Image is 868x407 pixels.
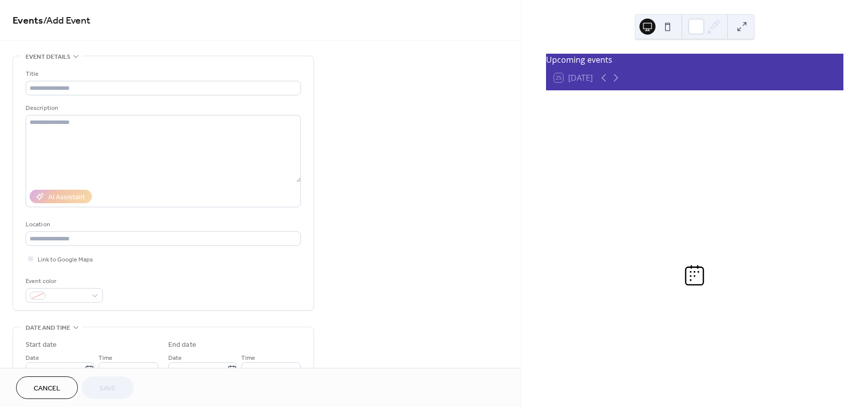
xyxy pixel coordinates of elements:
div: Upcoming events [546,54,843,66]
div: Title [26,69,299,79]
div: End date [168,340,196,350]
span: Link to Google Maps [38,254,93,265]
span: / Add Event [43,11,90,31]
div: Start date [26,340,57,350]
div: Event color [26,276,101,287]
span: Time [241,353,255,363]
a: Events [13,11,43,31]
div: Description [26,103,299,113]
span: Date [168,353,182,363]
span: Time [98,353,113,363]
span: Event details [26,52,70,62]
div: Location [26,219,299,230]
button: Cancel [16,376,78,399]
span: Date [26,353,39,363]
span: Cancel [34,383,60,394]
span: Date and time [26,323,70,333]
